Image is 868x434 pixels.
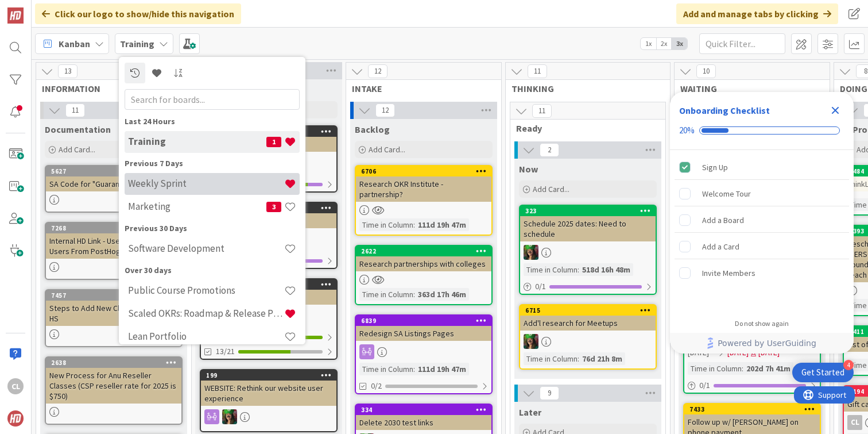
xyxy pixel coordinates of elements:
[743,362,793,375] div: 202d 7h 41m
[702,240,739,254] div: Add a Card
[702,213,744,227] div: Add a Board
[65,103,85,117] span: 11
[359,363,413,375] div: Time in Column
[528,64,547,78] span: 11
[128,331,284,342] h4: Lean Portfolio
[535,281,546,293] span: 0 / 1
[540,143,559,157] span: 2
[361,247,491,255] div: 2622
[128,308,284,319] h4: Scaled OKRs: Roadmap & Release Plan
[355,124,390,135] span: Backlog
[356,166,491,176] div: 6706
[689,405,820,413] div: 7433
[356,316,491,341] div: 6839Redesign SA Listings Pages
[128,178,284,189] h4: Weekly Sprint
[201,370,336,406] div: 199WEBSITE: Rethink our website user experience
[46,358,181,368] div: 2638
[415,288,469,301] div: 363d 17h 46m
[675,260,849,286] div: Invite Members is incomplete.
[46,290,181,326] div: 7457Steps to Add New Class or Trainer to HS
[352,83,487,94] span: INTAKE
[532,104,552,118] span: 11
[735,319,789,328] div: Do not show again
[46,176,181,191] div: SA Code for "Guaranteed to Run"
[128,243,284,254] h4: Software Development
[679,125,844,136] div: Checklist progress: 20%
[216,345,235,358] span: 13/21
[670,92,854,354] div: Checklist Container
[413,288,415,301] span: :
[359,288,413,301] div: Time in Column
[516,122,651,134] span: Ready
[641,38,656,49] span: 1x
[684,404,820,414] div: 7433
[46,166,181,191] div: 5627SA Code for "Guaranteed to Run"
[42,83,177,94] span: INFORMATION
[520,305,656,331] div: 6715Add'l research for Meetups
[579,263,633,276] div: 518d 16h 48m
[7,378,24,394] div: CL
[843,360,854,370] div: 4
[51,359,181,367] div: 2638
[676,3,838,24] div: Add and manage tabs by clicking
[46,223,181,233] div: 7268
[375,103,395,117] span: 12
[356,316,491,326] div: 6839
[206,371,336,379] div: 199
[125,264,300,276] div: Over 30 days
[222,409,237,424] img: SL
[59,37,90,51] span: Kanban
[826,101,844,120] div: Close Checklist
[46,358,181,404] div: 2638New Process for Anu Reseller Classes (CSP reseller rate for 2025 is $750)
[201,381,336,406] div: WEBSITE: Rethink our website user experience
[266,202,281,212] span: 3
[520,216,656,241] div: Schedule 2025 dates: Need to schedule
[524,263,578,276] div: Time in Column
[415,218,469,231] div: 111d 19h 47m
[35,3,241,24] div: Click our logo to show/hide this navigation
[520,206,656,216] div: 323
[702,160,728,174] div: Sign Up
[688,362,742,375] div: Time in Column
[675,155,849,180] div: Sign Up is complete.
[699,33,785,54] input: Quick Filter...
[680,83,815,94] span: WAITING
[675,234,849,259] div: Add a Card is incomplete.
[46,166,181,176] div: 5627
[128,136,266,147] h4: Training
[684,378,820,393] div: 0/1
[356,415,491,430] div: Delete 2030 test links
[371,380,382,392] span: 0/2
[356,246,491,256] div: 2622
[51,167,181,175] div: 5627
[361,167,491,175] div: 6706
[520,245,656,260] div: SL
[578,263,579,276] span: :
[120,38,154,49] b: Training
[524,334,538,349] img: SL
[125,222,300,235] div: Previous 30 Days
[675,208,849,233] div: Add a Board is incomplete.
[46,301,181,326] div: Steps to Add New Class or Trainer to HS
[201,370,336,381] div: 199
[656,38,672,49] span: 2x
[533,184,569,194] span: Add Card...
[125,89,300,110] input: Search for boards...
[672,38,687,49] span: 3x
[128,201,266,212] h4: Marketing
[520,279,656,294] div: 0/1
[7,410,24,427] img: avatar
[356,166,491,202] div: 6706Research OKR Institute - partnership?
[356,246,491,271] div: 2622Research partnerships with colleges
[51,291,181,299] div: 7457
[46,233,181,259] div: Internal HD Link - Use to Hide Internal Users From PostHog Data
[847,415,862,430] div: CL
[46,290,181,301] div: 7457
[59,144,95,155] span: Add Card...
[359,218,413,231] div: Time in Column
[415,363,469,375] div: 111d 19h 47m
[511,83,656,94] span: THINKING
[45,124,111,135] span: Documentation
[368,64,387,78] span: 12
[356,405,491,415] div: 334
